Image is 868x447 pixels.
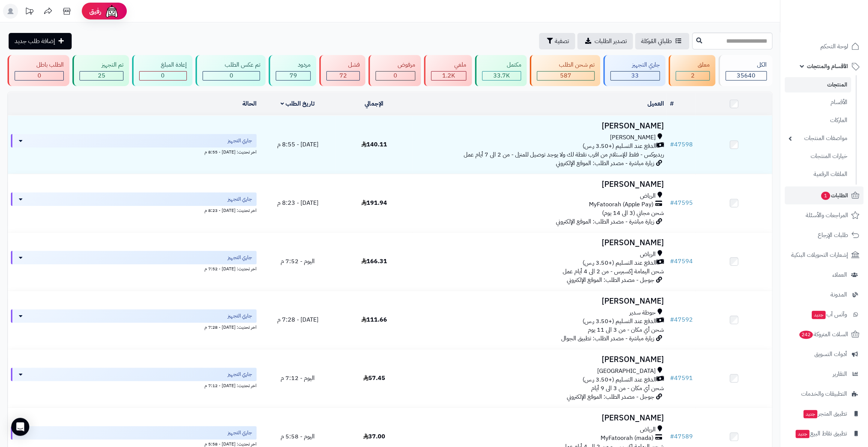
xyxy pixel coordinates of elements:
[785,186,863,204] a: الطلبات1
[785,112,851,128] a: الماركات
[230,71,233,80] span: 0
[242,99,257,108] a: الحالة
[799,329,848,340] span: السلات المتروكة
[6,55,71,86] a: الطلب باطل 0
[431,61,466,69] div: ملغي
[537,61,594,69] div: تم شحن الطلب
[631,71,639,80] span: 33
[442,71,455,80] span: 1.2K
[281,99,315,108] a: تاريخ الطلب
[785,385,863,403] a: التطبيقات والخدمات
[267,55,317,86] a: مردود 79
[796,430,809,438] span: جديد
[640,192,655,200] span: الرياض
[785,226,863,244] a: طلبات الإرجاع
[635,33,689,49] a: طلباتي المُوكلة
[393,71,397,80] span: 0
[817,13,861,29] img: logo-2.png
[277,198,318,207] span: [DATE] - 8:23 م
[582,375,656,384] span: الدفع عند التسليم (+3.50 ر.س)
[799,330,813,339] span: 242
[785,345,863,363] a: أدوات التسويق
[820,190,848,201] span: الطلبات
[422,55,473,86] a: ملغي 1.2K
[277,140,318,149] span: [DATE] - 8:55 م
[811,309,847,320] span: وآتس آب
[140,72,186,80] div: 0
[670,374,692,383] a: #47591
[600,434,653,443] span: MyFatoorah (mada)
[15,37,55,46] span: إضافة طلب جديد
[11,148,257,155] div: اخر تحديث: [DATE] - 8:55 م
[820,41,848,52] span: لوحة التحكم
[691,71,694,80] span: 2
[785,246,863,264] a: إشعارات التحويلات البنكية
[560,71,571,80] span: 587
[203,61,260,69] div: تم عكس الطلب
[11,206,257,214] div: اخر تحديث: [DATE] - 8:23 م
[670,315,692,324] a: #47592
[785,286,863,304] a: المدونة
[281,432,315,441] span: اليوم - 5:58 م
[482,61,521,69] div: مكتمل
[791,250,848,260] span: إشعارات التحويلات البنكية
[582,142,656,150] span: الدفع عند التسليم (+3.50 ر.س)
[610,61,660,69] div: جاري التجهيز
[463,150,664,159] span: ريدبوكس - فقط للإستلام من اقرب نقطة لك ولا يوجد توصيل للمنزل - من 2 الى 7 أيام عمل
[591,384,664,393] span: شحن أي مكان - من 3 الى 9 أيام
[361,315,387,324] span: 111.66
[785,206,863,224] a: المراجعات والأسئلة
[795,428,847,439] span: تطبيق نقاط البيع
[539,33,575,49] button: تصفية
[670,198,674,207] span: #
[602,55,667,86] a: جاري التجهيز 33
[89,7,101,16] span: رفيق
[821,191,830,200] span: 1
[363,374,385,383] span: 57.45
[597,367,655,375] span: [GEOGRAPHIC_DATA]
[667,55,716,86] a: معلق 2
[641,37,672,46] span: طلباتي المُوكلة
[327,72,359,80] div: 72
[139,61,187,69] div: إعادة المبلغ
[785,130,851,146] a: مواصفات المنتجات
[582,317,656,326] span: الدفع عند التسليم (+3.50 ر.س)
[587,325,664,334] span: شحن أي مكان - من 3 الى 11 يوم
[104,4,119,19] img: ai-face.png
[785,148,851,164] a: خيارات المنتجات
[640,425,655,434] span: الرياض
[482,72,521,80] div: 33687
[832,270,847,280] span: العملاء
[9,33,72,49] a: إضافة طلب جديد
[415,297,664,305] h3: [PERSON_NAME]
[676,61,709,69] div: معلق
[228,312,252,320] span: جاري التجهيز
[830,289,847,300] span: المدونة
[365,99,383,108] a: الإجمالي
[555,37,569,46] span: تصفية
[415,355,664,364] h3: [PERSON_NAME]
[818,230,848,240] span: طلبات الإرجاع
[566,276,654,285] span: جوجل - مصدر الطلب: الموقع الإلكتروني
[611,72,659,80] div: 33
[194,55,267,86] a: تم عكس الطلب 0
[676,72,709,80] div: 2
[803,408,847,419] span: تطبيق المتجر
[228,429,252,437] span: جاري التجهيز
[537,72,594,80] div: 587
[11,381,257,389] div: اخر تحديث: [DATE] - 7:12 م
[493,71,510,80] span: 33.7K
[556,217,654,226] span: زيارة مباشرة - مصدر الطلب: الموقع الإلكتروني
[290,71,297,80] span: 79
[228,254,252,261] span: جاري التجهيز
[415,122,664,130] h3: [PERSON_NAME]
[318,55,367,86] a: فشل 72
[528,55,601,86] a: تم شحن الطلب 587
[228,137,252,145] span: جاري التجهيز
[556,159,654,168] span: زيارة مباشرة - مصدر الطلب: الموقع الإلكتروني
[785,325,863,343] a: السلات المتروكة242
[610,133,655,142] span: [PERSON_NAME]
[670,198,692,207] a: #47595
[131,55,194,86] a: إعادة المبلغ 0
[326,61,360,69] div: فشل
